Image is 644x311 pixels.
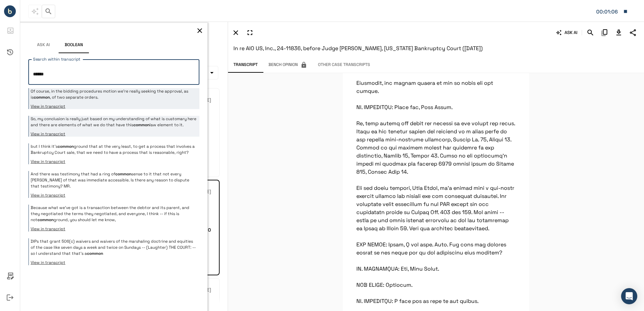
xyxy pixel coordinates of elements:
span: Bench Opinion [268,62,307,68]
button: Download Transcript [613,27,624,38]
em: common [115,171,131,177]
p: And there was testimony that had a ring of sense to it that not every [PERSON_NAME] of that was i... [31,171,198,189]
button: View in transcript [31,159,198,164]
button: ASK AI [555,27,579,38]
em: common [87,251,103,256]
em: common [34,95,50,100]
em: common [37,217,54,222]
p: Because what we've got is a transaction between the debtor and its parent, and they negotiated th... [31,205,198,223]
button: View in transcript [31,226,198,232]
p: So, my conclusion is really just based on my understanding of what is customary here and there ar... [31,116,198,128]
p: but I think it's ground that at the very least, to get a process that involves a Bankruptcy Court... [31,143,198,155]
button: Boolean [59,37,89,53]
span: This feature has been disabled by your account admin. [263,59,313,71]
button: Search [585,27,596,38]
div: Matter: 099998/144580 [596,7,620,16]
span: This feature has been disabled by your account admin. [28,5,42,18]
em: common [133,122,150,128]
button: Share Transcript [627,27,639,38]
button: Other Case Transcripts [313,59,376,71]
p: DIPs that grant 506(c) waivers and waivers of the marshaling doctrine and equities of the case li... [31,238,198,256]
button: Copy Citation [599,27,610,38]
span: In re AIO US, Inc., 24-11836, before Judge [PERSON_NAME], [US_STATE] Bankruptcy Court ([DATE]) [233,45,483,52]
label: Search within transcript [33,56,80,62]
div: Open Intercom Messenger [621,288,637,304]
p: Of course, in the bidding procedures motion we're really seeking the approval, as is , of two sep... [31,88,198,100]
button: View in transcript [31,260,198,265]
button: View in transcript [31,104,198,109]
button: Transcript [228,59,263,71]
button: View in transcript [31,193,198,198]
em: common [58,144,74,149]
button: Matter: 099998/144580 [593,4,631,19]
button: Ask AI [28,37,59,53]
button: View in transcript [31,131,198,137]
